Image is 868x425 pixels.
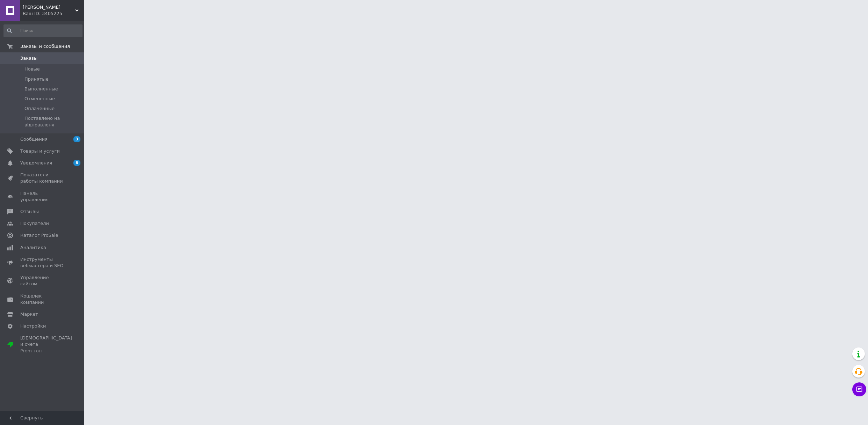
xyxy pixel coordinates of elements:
span: Аналитика [20,244,46,251]
span: Заказы [20,55,37,61]
span: Новые [24,66,40,72]
span: Joni [23,4,75,10]
span: Настройки [20,323,46,329]
span: [DEMOGRAPHIC_DATA] и счета [20,335,72,354]
span: Заказы и сообщения [20,43,70,50]
input: Поиск [3,24,83,37]
span: Управление сайтом [20,274,65,287]
span: Кошелек компании [20,293,65,306]
span: Отмененные [24,96,55,102]
span: Выполненные [24,86,58,92]
span: Уведомления [20,160,52,166]
span: Товары и услуги [20,148,60,154]
span: Панель управления [20,190,65,203]
span: Каталог ProSale [20,232,58,239]
span: Оплаченные [24,105,55,112]
span: Принятые [24,76,49,82]
button: Чат с покупателем [852,382,866,396]
span: 8 [73,160,80,166]
span: Показатели работы компании [20,172,65,184]
div: Ваш ID: 3405225 [23,10,84,17]
span: Поставлено на відправленя [24,115,82,128]
span: Сообщения [20,136,48,142]
span: Маркет [20,311,38,317]
div: Prom топ [20,348,72,354]
span: 3 [73,136,80,142]
span: Отзывы [20,208,39,215]
span: Покупатели [20,220,49,227]
span: Инструменты вебмастера и SEO [20,256,65,269]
